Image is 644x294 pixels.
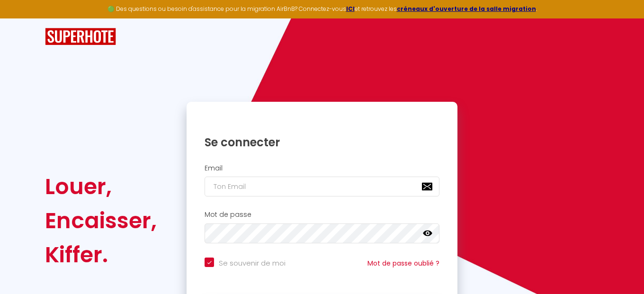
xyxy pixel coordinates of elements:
div: Kiffer. [45,238,157,272]
div: Louer, [45,169,157,204]
div: Encaisser, [45,204,157,238]
img: SuperHote logo [45,28,116,45]
a: ICI [346,5,355,13]
input: Ton Email [205,177,439,196]
a: Mot de passe oublié ? [367,258,439,268]
a: créneaux d'ouverture de la salle migration [397,5,536,13]
h2: Mot de passe [205,211,439,219]
h2: Email [205,164,439,172]
h1: Se connecter [205,135,439,150]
